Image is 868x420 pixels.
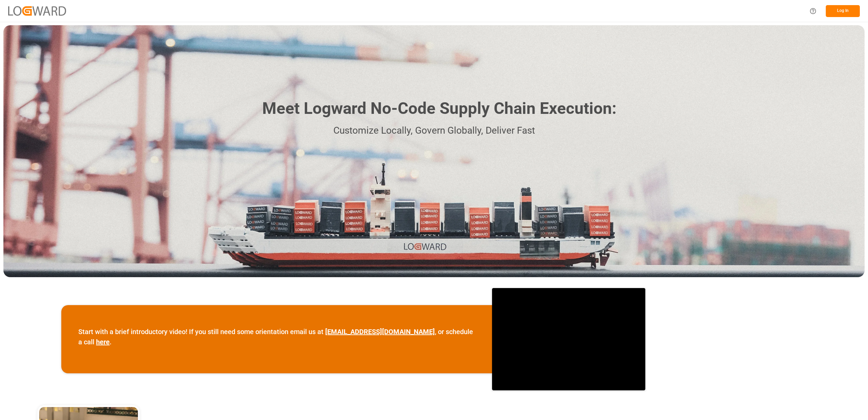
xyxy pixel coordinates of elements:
p: Start with a brief introductory video! If you still need some orientation email us at , or schedu... [78,327,475,347]
a: [EMAIL_ADDRESS][DOMAIN_NAME] [325,328,435,336]
button: Log In [826,5,860,17]
p: Customize Locally, Govern Globally, Deliver Fast [252,123,616,138]
h1: Meet Logward No-Code Supply Chain Execution: [262,96,616,121]
a: here [96,338,110,346]
button: Help Center [805,3,821,19]
img: Logward_new_orange.png [8,6,66,15]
